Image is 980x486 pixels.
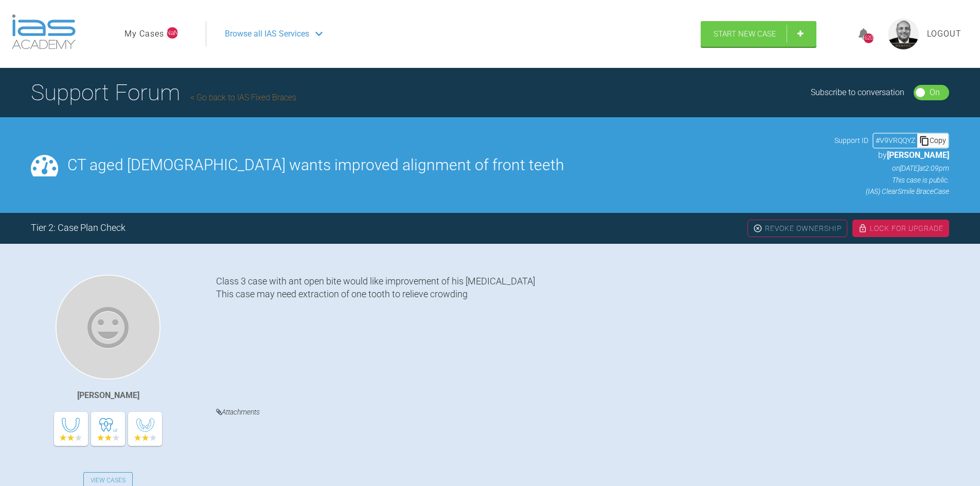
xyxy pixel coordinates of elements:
span: Start New Case [714,29,776,39]
a: Logout [927,27,961,41]
p: (IAS) ClearSmile Brace Case [834,186,949,197]
h1: Support Forum [31,75,296,111]
div: Revoke Ownership [747,220,847,237]
h4: Attachments [216,406,949,419]
div: Subscribe to conversation [811,86,904,99]
img: Martin Hussain [56,275,161,380]
a: My Cases [124,27,164,41]
img: close.456c75e0.svg [753,224,762,233]
div: # V9VRQQYZ [874,135,917,146]
span: Browse all IAS Services [225,27,309,41]
img: lock.6dc949b6.svg [858,224,867,233]
a: Start New Case [701,21,816,47]
img: profile.png [888,19,919,49]
span: [PERSON_NAME] [887,150,949,160]
div: On [930,86,940,99]
div: 16202 [864,33,874,43]
div: [PERSON_NAME] [77,389,139,402]
div: Copy [917,134,948,147]
div: Class 3 case with ant open bite would like improvement of his [MEDICAL_DATA] This case may need e... [216,275,949,390]
p: This case is public. [834,174,949,186]
a: Go back to IAS Fixed Braces [190,93,296,102]
p: by [834,149,949,162]
span: NaN [167,27,178,39]
img: logo-light.3e3ef733.png [12,14,76,49]
p: on [DATE] at 2:09pm [834,163,949,174]
div: Tier 2: Case Plan Check [31,221,126,236]
span: Support ID [834,135,868,146]
div: Lock For Upgrade [852,220,949,237]
h2: CT aged [DEMOGRAPHIC_DATA] wants improved alignment of front teeth [67,157,825,173]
